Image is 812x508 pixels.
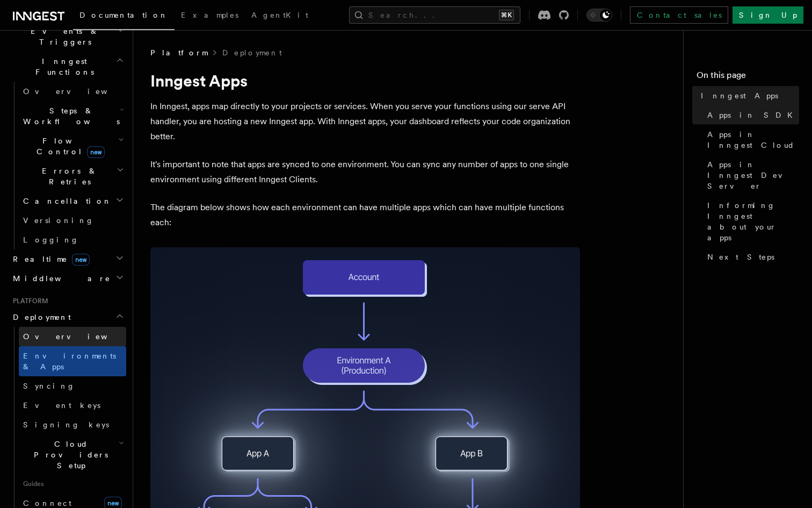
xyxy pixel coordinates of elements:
button: Search...⌘K [349,6,520,24]
a: AgentKit [245,3,315,29]
a: Apps in SDK [703,105,799,125]
span: Events & Triggers [9,26,117,47]
a: Inngest Apps [697,86,799,105]
span: Deployment [9,312,71,323]
button: Deployment [9,307,126,327]
p: It's important to note that apps are synced to one environment. You can sync any number of apps t... [150,157,580,187]
span: Cloud Providers Setup [19,439,119,471]
span: Steps & Workflows [19,105,120,127]
span: Examples [181,11,238,19]
span: Platform [9,297,48,305]
p: The diagram below shows how each environment can have multiple apps which can have multiple funct... [150,200,580,230]
span: AgentKit [251,11,308,19]
span: Environments & Apps [23,352,116,371]
span: Event keys [23,401,100,410]
a: Versioning [19,211,126,230]
span: Overview [23,332,134,341]
button: Steps & Workflows [19,101,126,131]
span: Realtime [9,254,90,264]
a: Next Steps [703,247,799,267]
div: Inngest Functions [9,82,126,249]
span: Signing keys [23,420,109,429]
button: Inngest Functions [9,52,126,82]
a: Syncing [19,376,126,396]
span: new [87,146,105,158]
span: Inngest Apps [701,90,778,101]
span: Apps in Inngest Dev Server [707,159,799,191]
span: Guides [19,475,126,492]
h1: Inngest Apps [150,71,580,90]
span: Informing Inngest about your apps [707,200,799,243]
a: Event keys [19,396,126,415]
a: Informing Inngest about your apps [703,196,799,247]
span: Syncing [23,382,75,390]
span: Inngest Functions [9,56,116,77]
span: Connect [23,499,71,507]
a: Examples [175,3,245,29]
h4: On this page [697,69,799,86]
button: Flow Controlnew [19,131,126,161]
span: Platform [150,47,207,58]
a: Overview [19,82,126,101]
span: Next Steps [707,252,774,262]
a: Contact sales [630,6,728,24]
button: Errors & Retries [19,161,126,191]
a: Signing keys [19,415,126,434]
a: Logging [19,230,126,249]
span: Apps in SDK [707,110,799,120]
span: Cancellation [19,196,112,206]
span: Apps in Inngest Cloud [707,129,799,151]
button: Middleware [9,269,126,288]
span: Versioning [23,216,94,225]
span: Flow Control [19,135,118,157]
button: Events & Triggers [9,22,126,52]
a: Apps in Inngest Dev Server [703,155,799,196]
p: In Inngest, apps map directly to your projects or services. When you serve your functions using o... [150,99,580,144]
span: Overview [23,87,134,96]
span: Middleware [9,273,111,284]
a: Apps in Inngest Cloud [703,125,799,155]
span: Documentation [79,11,168,19]
a: Environments & Apps [19,346,126,376]
button: Cancellation [19,191,126,211]
span: new [72,254,90,266]
a: Overview [19,327,126,346]
button: Cloud Providers Setup [19,434,126,475]
button: Toggle dark mode [586,9,612,22]
a: Documentation [73,3,175,30]
button: Realtimenew [9,249,126,269]
span: Errors & Retries [19,166,117,187]
a: Sign Up [733,6,803,24]
span: Logging [23,235,79,244]
a: Deployment [222,47,282,58]
kbd: ⌘K [499,10,514,20]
